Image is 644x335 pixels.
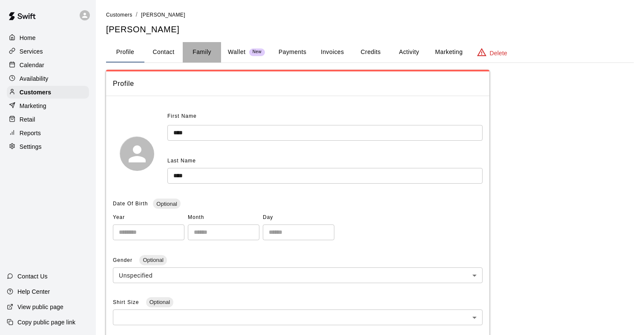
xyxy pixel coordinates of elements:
a: Calendar [7,59,89,71]
button: Profile [106,42,144,62]
button: Marketing [428,42,469,62]
span: Shirt Size [113,299,141,305]
span: First Name [167,110,197,123]
p: Settings [20,142,42,151]
p: Reports [20,129,41,137]
button: Family [183,42,221,62]
p: Availability [20,74,49,83]
a: Marketing [7,99,89,112]
nav: breadcrumb [106,10,634,20]
span: New [249,49,265,55]
a: Reports [7,127,89,139]
p: Home [20,34,36,42]
p: Marketing [20,102,46,110]
span: Date Of Birth [113,201,148,207]
button: Contact [144,42,183,62]
p: View public page [17,303,63,311]
button: Activity [390,42,428,62]
span: [PERSON_NAME] [141,12,185,18]
span: Customers [106,12,132,18]
li: / [136,10,138,19]
span: Year [113,211,184,224]
p: Help Center [17,287,50,296]
p: Customers [20,88,51,97]
div: Unspecified [113,267,483,283]
a: Settings [7,140,89,153]
a: Availability [7,72,89,85]
button: Invoices [313,42,351,62]
a: Home [7,31,89,44]
span: Last Name [167,158,196,164]
p: Copy public page link [17,318,75,326]
div: basic tabs example [106,42,634,62]
p: Services [20,47,43,56]
button: Payments [272,42,313,62]
span: Profile [113,78,483,89]
a: Customers [7,86,89,99]
a: Services [7,45,89,58]
p: Wallet [228,48,246,57]
a: Retail [7,113,89,126]
span: Optional [153,201,180,207]
span: Optional [139,257,167,263]
h5: [PERSON_NAME] [106,24,634,35]
span: Optional [146,299,173,305]
p: Contact Us [17,272,48,281]
p: Retail [20,115,35,124]
a: Customers [106,11,132,18]
p: Calendar [20,61,44,69]
p: Delete [490,49,507,57]
span: Gender [113,257,134,263]
button: Credits [351,42,390,62]
span: Day [263,211,334,224]
span: Month [188,211,259,224]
